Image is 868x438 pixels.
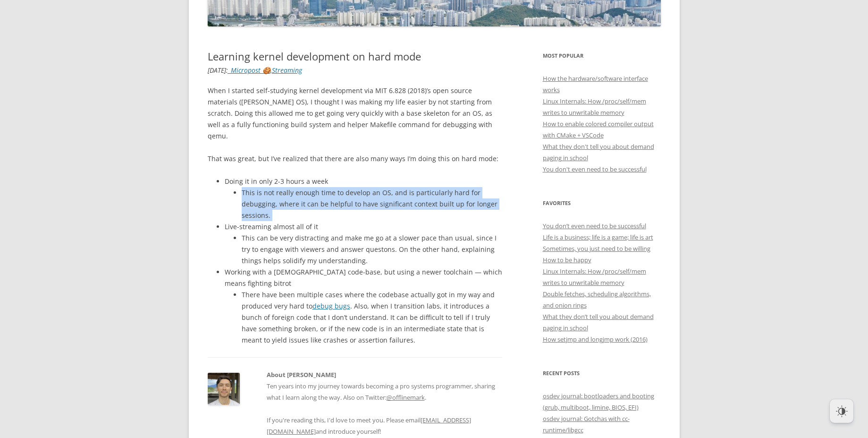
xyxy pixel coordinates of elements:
[543,165,647,173] a: You don't even need to be successful
[312,301,350,310] a: debug bugs
[208,153,503,164] p: That was great, but I’ve realized that there are also many ways I’m doing this on hard mode:
[387,393,425,402] a: @offlinemark
[228,66,270,75] a: _Micropost 🍪
[225,176,503,221] li: Doing it in only 2-3 hours a week
[543,233,653,241] a: Life is a business; life is a game; life is art
[208,66,302,75] i: : ,
[543,368,661,379] h3: Recent Posts
[267,369,503,380] h2: About [PERSON_NAME]
[543,335,648,344] a: How setjmp and longjmp work (2016)
[543,120,654,139] a: How to enable colored compiler output with CMake + VSCode
[543,244,650,253] a: Sometimes, you just need to be willing
[543,222,646,230] a: You don’t even need to be successful
[208,66,226,75] time: [DATE]
[543,256,591,264] a: How to be happy
[242,232,503,266] li: This can be very distracting and make me go at a slower pace than usual, since I try to engage wi...
[543,290,651,309] a: Double fetches, scheduling algorithms, and onion rings
[267,380,503,437] p: Ten years into my journey towards becoming a pro systems programmer, sharing what I learn along t...
[272,66,302,75] a: Streaming
[543,267,646,287] a: Linux Internals: How /proc/self/mem writes to unwritable memory
[543,198,661,209] h3: Favorites
[242,187,503,221] li: This is not really enough time to develop an OS, and is particularly hard for debugging, where it...
[543,142,654,162] a: What they don't tell you about demand paging in school
[208,85,503,142] p: When I started self-studying kernel development via MIT 6.828 (2018)’s open source materials ([PE...
[543,50,661,61] h3: Most Popular
[543,312,654,332] a: What they don’t tell you about demand paging in school
[543,74,648,94] a: How the hardware/software interface works
[543,97,646,117] a: Linux Internals: How /proc/self/mem writes to unwritable memory
[242,289,503,346] li: There have been multiple cases where the codebase actually got in my way and produced very hard t...
[543,392,654,412] a: osdev journal: bootloaders and booting (grub, multiboot, limine, BIOS, EFI)
[225,266,503,346] li: Working with a [DEMOGRAPHIC_DATA] code-base, but using a newer toolchain — which means fighting b...
[225,221,503,266] li: Live-streaming almost all of it
[543,414,630,434] a: osdev journal: Gotchas with cc-runtime/libgcc
[208,50,503,62] h1: Learning kernel development on hard mode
